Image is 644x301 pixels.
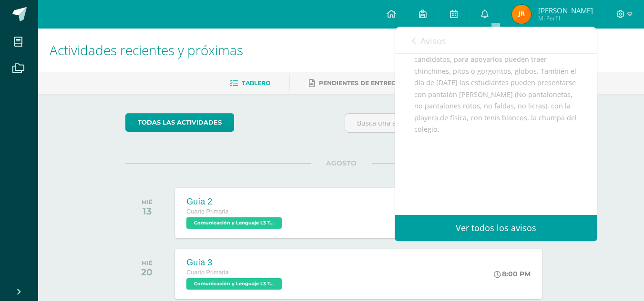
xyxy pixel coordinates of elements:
a: Ver todos los avisos [395,215,597,241]
span: Pendientes de entrega [319,79,400,87]
div: MIÉ [141,260,153,266]
span: AGOSTO [311,159,372,167]
span: Cuarto Primaria [186,269,228,276]
span: avisos sin leer [528,35,580,45]
span: Comunicación y Lenguaje L3 Terce Idioma 'A' [186,217,282,229]
a: Tablero [230,76,270,91]
a: Pendientes de entrega [309,76,400,91]
span: Actividades recientes y próximas [50,41,243,59]
span: Tablero [242,79,270,87]
span: Cuarto Primaria [186,208,228,215]
img: 0bd5afa1ddba2470a591d0eee076f7d5.png [512,5,531,24]
div: Guía 3 [186,258,284,268]
input: Busca una actividad próxima aquí... [345,114,556,132]
div: 20 [141,266,153,278]
span: [PERSON_NAME] [538,6,593,15]
div: Guía 2 [186,197,284,207]
div: 8:00 PM [494,270,531,278]
a: todas las Actividades [125,113,234,132]
div: 13 [142,205,153,217]
div: MIÉ [142,199,153,205]
span: 1 [528,35,532,45]
span: Comunicación y Lenguaje L3 Terce Idioma 'A' [186,278,282,290]
span: Mi Perfil [538,14,593,22]
span: Avisos [420,35,446,47]
div: Buen día queridos papitos y estudiantes el día de [DATE] tendremos la presentación de nuestros ca... [414,30,578,205]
